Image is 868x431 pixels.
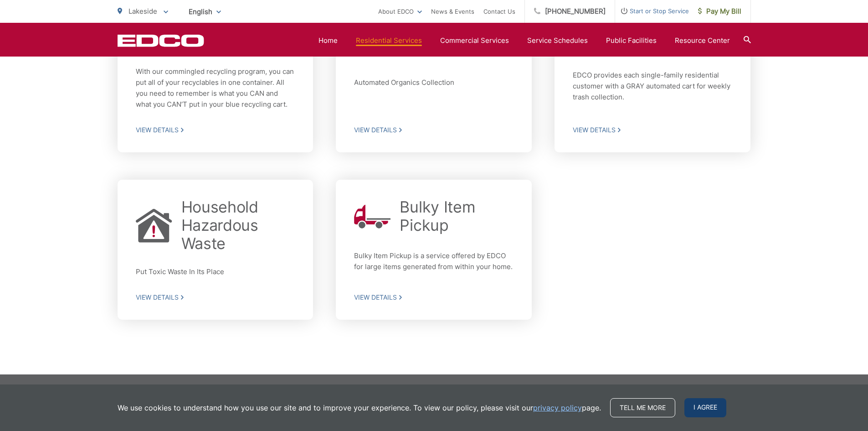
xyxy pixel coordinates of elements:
[136,293,295,301] span: View Details
[118,180,313,320] a: Household Hazardous Waste Put Toxic Waste In Its Place View Details
[118,402,601,413] p: We use cookies to understand how you use our site and to improve your experience. To view our pol...
[182,4,228,20] span: English
[400,198,514,234] h2: Bulky Item Pickup
[356,35,422,46] a: Residential Services
[610,398,675,417] a: Tell me more
[318,35,338,46] a: Home
[181,198,295,253] h2: Household Hazardous Waste
[533,402,582,413] a: privacy policy
[354,126,514,134] span: View Details
[675,35,730,46] a: Resource Center
[118,34,204,47] a: EDCD logo. Return to the homepage.
[573,126,732,134] span: View Details
[698,6,741,17] span: Pay My Bill
[527,35,588,46] a: Service Schedules
[440,35,509,46] a: Commercial Services
[606,35,657,46] a: Public Facilities
[573,70,732,106] p: EDCO provides each single-family residential customer with a GRAY automated cart for weekly trash...
[136,126,295,134] span: View Details
[354,77,514,99] p: Automated Organics Collection
[354,293,514,301] span: View Details
[136,66,295,110] p: With our commingled recycling program, you can put all of your recyclables in one container. All ...
[431,6,474,17] a: News & Events
[128,7,157,16] span: Lakeside
[684,398,726,417] span: I agree
[136,266,295,277] p: Put Toxic Waste In Its Place
[354,250,514,275] p: Bulky Item Pickup is a service offered by EDCO for large items generated from within your home.
[336,180,532,320] a: Bulky Item Pickup Bulky Item Pickup is a service offered by EDCO for large items generated from w...
[378,6,422,17] a: About EDCO
[483,6,515,17] a: Contact Us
